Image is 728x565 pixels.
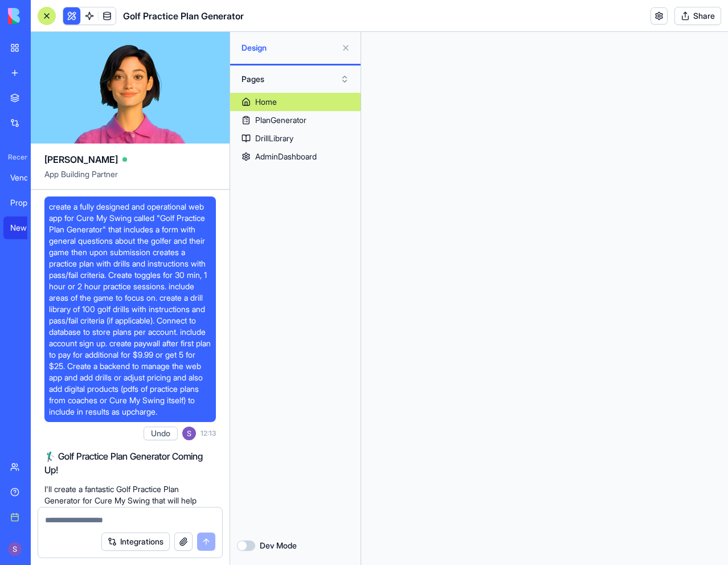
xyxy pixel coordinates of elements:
label: Dev Mode [260,540,297,551]
img: ACg8ocIl0FDBqpcwUG5lqjWrYqkfhIlhXtJ8O7fhIgkmRaJ6g3JRDw=s96-c [182,427,196,440]
span: Design [242,42,337,54]
a: DrillLibrary [230,129,361,148]
div: Home [255,96,277,108]
div: AdminDashboard [255,151,317,162]
span: create a fully designed and operational web app for Cure My Swing called "Golf Practice Plan Gene... [49,201,211,417]
a: AdminDashboard [230,148,361,166]
button: Share [674,7,721,25]
div: PlanGenerator [255,114,306,126]
span: 12:13 [201,429,216,438]
a: New App [3,216,49,239]
a: Property Task Manager [3,191,49,214]
button: Integrations [101,533,170,551]
button: Pages [236,70,355,88]
p: I'll create a fantastic Golf Practice Plan Generator for Cure My Swing that will help golfers imp... [44,484,216,541]
span: Recent [3,153,27,162]
div: DrillLibrary [255,133,293,144]
a: Vendor Application Portal [3,166,49,189]
div: Vendor Application Portal [10,172,42,183]
div: Property Task Manager [10,197,42,208]
img: ACg8ocIl0FDBqpcwUG5lqjWrYqkfhIlhXtJ8O7fhIgkmRaJ6g3JRDw=s96-c [8,542,22,556]
a: PlanGenerator [230,111,361,129]
h1: Golf Practice Plan Generator [123,9,244,23]
div: New App [10,222,42,234]
button: Undo [144,427,178,440]
h2: 🏌️‍♂️ Golf Practice Plan Generator Coming Up! [44,449,216,477]
span: App Building Partner [44,169,216,189]
span: [PERSON_NAME] [44,153,118,166]
img: logo [8,8,79,24]
a: Home [230,93,361,111]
